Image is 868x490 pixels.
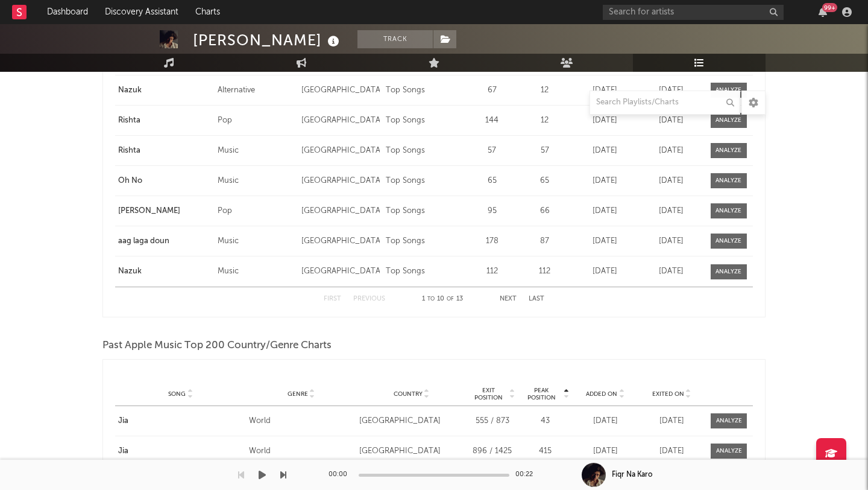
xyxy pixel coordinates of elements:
div: [DATE] [575,415,635,427]
span: Peak Position [521,387,562,401]
div: [DATE] [641,115,702,127]
div: [DATE] [575,115,635,127]
div: Top Songs [386,115,464,127]
div: 112 [521,266,569,278]
a: Nazuk [118,266,212,278]
div: 112 [470,266,515,278]
div: Top Songs [386,235,464,247]
div: [DATE] [641,205,702,217]
div: Pop [218,115,295,127]
div: 555 / 873 [470,415,515,427]
a: Rishta [118,115,212,127]
div: [GEOGRAPHIC_DATA] [301,205,379,217]
div: Alternative [218,84,295,97]
span: Added On [586,390,617,398]
div: [DATE] [575,445,635,457]
div: 57 [470,145,515,157]
div: Top Songs [386,175,464,187]
div: [GEOGRAPHIC_DATA] [359,415,464,427]
div: 896 / 1425 [470,445,515,457]
div: 87 [521,235,569,247]
button: Next [500,296,517,302]
span: Country [394,390,423,398]
input: Search Playlists/Charts [590,91,740,115]
div: 43 [521,415,569,427]
div: Top Songs [386,266,464,278]
div: [PERSON_NAME] [193,30,342,50]
div: 99 + [822,3,837,12]
div: 65 [470,175,515,187]
div: 67 [470,84,515,97]
div: [DATE] [641,145,702,157]
div: Music [218,145,295,157]
div: [DATE] [575,84,635,97]
div: [GEOGRAPHIC_DATA] [301,266,379,278]
button: First [324,296,341,302]
span: Exited On [652,390,684,398]
div: [DATE] [641,266,702,278]
a: Nazuk [118,84,212,97]
div: [GEOGRAPHIC_DATA] [301,145,379,157]
div: 00:00 [329,468,353,482]
span: Past Apple Music Top 200 Country/Genre Charts [102,339,332,353]
a: aag laga doun [118,235,212,247]
div: 65 [521,175,569,187]
div: [GEOGRAPHIC_DATA] [301,84,379,97]
div: Top Songs [386,145,464,157]
button: Track [357,30,433,48]
div: [DATE] [641,235,702,247]
div: [DATE] [575,266,635,278]
div: [GEOGRAPHIC_DATA] [301,235,379,247]
div: 1 10 13 [409,292,476,307]
div: [GEOGRAPHIC_DATA] [301,175,379,187]
div: Pop [218,205,295,217]
div: [GEOGRAPHIC_DATA] [301,115,379,127]
span: Genre [288,390,308,398]
a: Rishta [118,145,212,157]
div: Music [218,175,295,187]
span: of [447,296,454,302]
div: [DATE] [641,175,702,187]
div: 144 [470,115,515,127]
button: Previous [353,296,385,302]
div: [DATE] [575,175,635,187]
input: Search for artists [603,5,784,20]
div: Music [218,235,295,247]
div: Top Songs [386,84,464,97]
div: World [249,445,353,457]
div: [GEOGRAPHIC_DATA] [359,445,464,457]
div: 95 [470,205,515,217]
div: World [249,415,353,427]
div: Music [218,266,295,278]
div: [DATE] [575,235,635,247]
div: [DATE] [641,415,702,427]
div: Fiqr Na Karo [612,469,652,480]
div: [DATE] [575,145,635,157]
div: [DATE] [575,205,635,217]
div: 57 [521,145,569,157]
a: [PERSON_NAME] [118,205,212,217]
button: 99+ [819,7,827,17]
div: 00:22 [515,468,539,482]
div: 12 [521,115,569,127]
span: to [427,296,435,302]
div: 66 [521,205,569,217]
div: 178 [470,235,515,247]
span: Exit Position [470,387,508,401]
div: Top Songs [386,205,464,217]
div: [DATE] [641,445,702,457]
div: [DATE] [641,84,702,97]
a: Oh No [118,175,212,187]
button: Last [529,296,544,302]
div: 415 [521,445,569,457]
div: 12 [521,84,569,97]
